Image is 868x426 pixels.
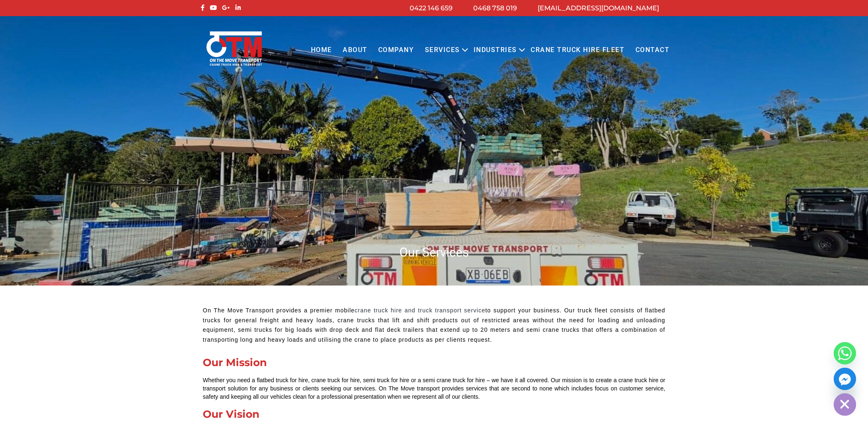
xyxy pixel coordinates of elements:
a: About [337,39,373,62]
a: Facebook_Messenger [834,368,856,390]
a: 0468 758 019 [473,4,517,12]
div: Our Mission [203,357,665,368]
img: Otmtransport [205,31,263,67]
h1: Our Services [199,244,669,260]
a: Whatsapp [834,342,856,364]
p: On The Move Transport provides a premier mobile to support your business. Our truck fleet consist... [203,306,665,345]
a: Contact [630,39,675,62]
a: COMPANY [373,39,420,62]
a: Industries [468,39,522,62]
div: Whether you need a flatbed truck for hire, crane truck for hire, semi truck for hire or a semi cr... [203,376,665,401]
div: Our Vision [203,409,665,419]
a: [EMAIL_ADDRESS][DOMAIN_NAME] [538,4,659,12]
a: Services [420,39,465,62]
a: Crane Truck Hire Fleet [525,39,630,62]
a: Home [305,39,337,62]
a: crane truck hire and truck transport service [355,307,485,314]
a: 0422 146 659 [410,4,453,12]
